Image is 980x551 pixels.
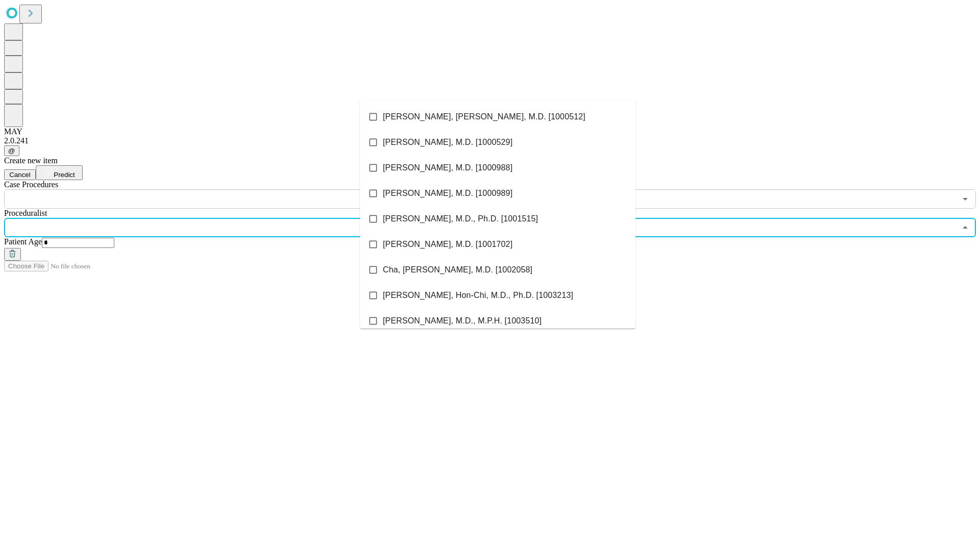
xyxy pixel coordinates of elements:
[9,171,31,179] span: Cancel
[4,145,19,156] button: @
[383,264,532,276] span: Cha, [PERSON_NAME], M.D. [1002058]
[383,136,512,148] span: [PERSON_NAME], M.D. [1000529]
[4,136,976,145] div: 2.0.241
[8,147,15,155] span: @
[958,220,972,235] button: Close
[383,213,538,225] span: [PERSON_NAME], M.D., Ph.D. [1001515]
[4,169,36,180] button: Cancel
[4,237,42,246] span: Patient Age
[383,289,573,302] span: [PERSON_NAME], Hon-Chi, M.D., Ph.D. [1003213]
[383,162,512,174] span: [PERSON_NAME], M.D. [1000988]
[383,238,512,251] span: [PERSON_NAME], M.D. [1001702]
[383,111,585,123] span: [PERSON_NAME], [PERSON_NAME], M.D. [1000512]
[4,180,58,189] span: Scheduled Procedure
[54,171,75,179] span: Predict
[4,209,47,217] span: Proceduralist
[4,127,976,136] div: MAY
[36,165,83,180] button: Predict
[4,156,58,165] span: Create new item
[383,315,542,327] span: [PERSON_NAME], M.D., M.P.H. [1003510]
[383,187,512,199] span: [PERSON_NAME], M.D. [1000989]
[958,192,972,206] button: Open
